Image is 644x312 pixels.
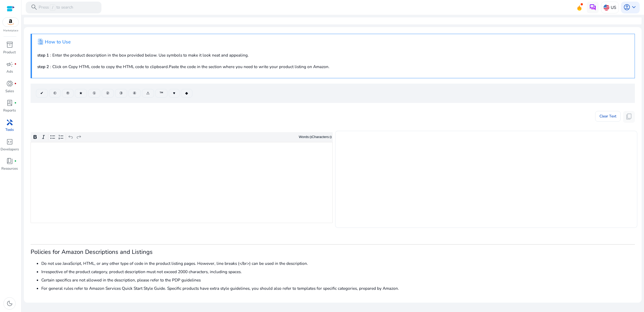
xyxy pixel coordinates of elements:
button: © [49,89,61,98]
button: ⚠ [142,89,154,98]
p: Ads [6,69,13,75]
p: Resources [1,166,18,172]
p: Tools [5,127,14,133]
label: 0 [310,135,312,139]
button: ② [102,89,114,98]
span: fiber_manual_record [14,160,17,162]
button: Clear Text [595,111,621,122]
button: ® [62,89,74,98]
p: Press to search [39,4,73,11]
span: ® [66,90,69,96]
button: ④ [129,89,141,98]
button: ✔ [36,89,48,98]
button: ★ [75,89,87,98]
p: US [611,3,616,12]
b: step 1 [37,52,49,58]
button: ™ [155,89,167,98]
span: ② [106,90,109,96]
button: ① [88,89,100,98]
p: Marketplace [3,29,18,33]
p: Developers [1,147,19,152]
img: amazon.svg [3,18,19,27]
span: ⚠ [146,90,150,96]
h3: Policies for Amazon Descriptions and Listings [31,248,635,255]
span: ✔ [40,90,43,96]
span: search [31,4,38,11]
button: ◆ [181,89,192,98]
span: fiber_manual_record [14,63,17,65]
span: handyman [6,119,13,126]
span: ① [93,90,96,96]
div: Editor toolbar [31,132,333,142]
span: dark_mode [6,300,13,307]
span: ◆ [185,90,188,96]
b: step 2 [37,64,49,69]
p: Reports [3,108,16,113]
span: campaign [6,61,13,68]
li: Irrespective of the product category, product description must not exceed 2000 characters, includ... [41,269,635,275]
span: ★ [79,90,83,96]
span: code_blocks [6,138,13,145]
h4: How to Use [45,39,71,45]
p: : Enter the product description in the box provided below. Use symbols to make it look neat and a... [37,52,629,58]
li: For general rules refer to Amazon Services Quick Start Style Guide. Specific products have extra ... [41,285,635,291]
li: Do not use JavaScript, HTML, or any other type of code in the product listing pages. However, lin... [41,260,635,266]
li: Certain specifics are not allowed in the description, please refer to the PDP guidelines [41,277,635,283]
span: Clear Text [599,111,616,122]
span: inventory_2 [6,41,13,48]
span: © [53,90,56,96]
p: Sales [5,89,14,94]
span: fiber_manual_record [14,102,17,104]
button: ♥ [169,89,180,98]
div: Rich Text Editor. Editing area: main. Press Alt+0 for help. [31,142,333,223]
span: ™ [160,90,163,96]
label: 0 [330,135,332,139]
span: keyboard_arrow_down [630,4,637,11]
span: / [50,4,55,11]
span: ③ [119,90,123,96]
span: ♥ [173,90,175,96]
span: fiber_manual_record [14,83,17,85]
button: ③ [115,89,127,98]
span: ④ [133,90,136,96]
span: account_circle [623,4,630,11]
div: Words: Characters: [299,134,332,140]
span: book_4 [6,158,13,165]
span: donut_small [6,80,13,87]
img: us.svg [603,5,609,10]
p: : Click on Copy HTML code to copy the HTML code to clipboard.Paste the code in the section where ... [37,64,629,70]
p: Product [3,50,16,55]
span: lab_profile [6,99,13,106]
